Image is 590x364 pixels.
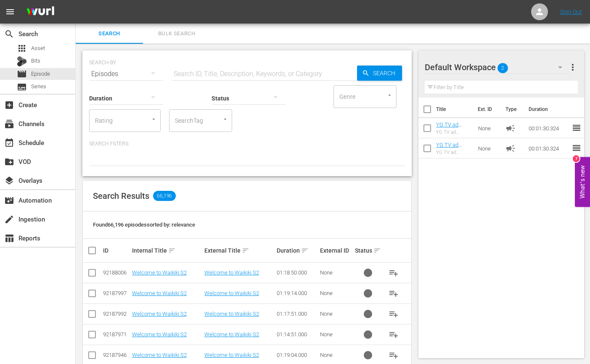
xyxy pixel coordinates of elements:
[320,290,352,296] div: None
[204,311,259,317] a: Welcome to Waikiki S2
[320,352,352,358] div: None
[132,290,187,296] a: Welcome to Waikiki S2
[568,62,578,72] span: more_vert
[357,66,402,81] button: Search
[575,157,590,207] button: Open Feedback Widget
[4,214,14,224] span: Ingestion
[132,311,187,317] a: Welcome to Waikiki S2
[5,7,15,17] span: menu
[560,8,582,15] a: Sign Out
[204,352,259,358] a: Welcome to Waikiki S2
[277,269,317,276] div: 01:18:50.000
[148,29,205,39] span: Bulk Search
[301,247,309,254] span: sort
[4,138,14,148] span: Schedule
[132,245,202,256] div: Internal Title
[132,331,187,338] a: Welcome to Waikiki S2
[31,70,50,78] span: Episode
[103,247,130,254] div: ID
[4,119,14,129] span: Channels
[475,118,503,138] td: None
[277,290,317,296] div: 01:19:14.000
[93,222,195,228] span: Found 66,196 episodes sorted by: relevance
[384,304,404,324] button: playlist_add
[31,57,40,65] span: Bits
[436,150,471,155] div: YG TV ad slate_MV_2023 August_90sec
[389,330,399,340] span: playlist_add
[132,352,187,358] a: Welcome to Waikiki S2
[568,57,578,77] button: more_vert
[17,43,27,53] span: Asset
[320,269,352,276] div: None
[221,115,229,123] button: Open
[473,98,500,121] th: Ext. ID
[17,56,27,66] div: Bits
[81,29,138,39] span: Search
[389,268,399,278] span: playlist_add
[425,55,570,79] div: Default Workspace
[320,331,352,338] div: None
[475,138,503,158] td: None
[93,191,149,201] span: Search Results
[524,98,574,121] th: Duration
[436,142,470,167] a: YG TV ad slate_MV_2023 August_90sec
[277,311,317,317] div: 01:17:51.000
[4,100,14,110] span: Create
[436,121,470,153] a: YG TV ad slate_Variety Show_EN_2023 August_90sec
[204,290,259,296] a: Welcome to Waikiki S2
[204,269,259,276] a: Welcome to Waikiki S2
[500,98,524,121] th: Type
[204,245,274,256] div: External Title
[242,247,249,254] span: sort
[355,245,381,256] div: Status
[103,331,130,338] div: 92187971
[505,123,516,133] span: Ad
[31,44,45,53] span: Asset
[384,263,404,283] button: playlist_add
[389,309,399,319] span: playlist_add
[89,140,405,148] p: Search Filters:
[389,350,399,360] span: playlist_add
[103,352,130,358] div: 92187946
[525,118,571,138] td: 00:01:30.324
[386,91,394,99] button: Open
[389,288,399,298] span: playlist_add
[20,2,61,22] img: ans4CAIJ8jUAAAAAAAAAAAAAAAAAAAAAAAAgQb4GAAAAAAAAAAAAAAAAAAAAAAAAJMjXAAAAAAAAAAAAAAAAAAAAAAAAgAT5G...
[277,245,317,256] div: Duration
[525,138,571,158] td: 00:01:30.324
[4,29,14,39] span: Search
[320,311,352,317] div: None
[370,66,402,81] span: Search
[497,59,508,77] span: 2
[4,157,14,167] span: VOD
[505,143,516,153] span: Ad
[17,82,27,92] span: Series
[150,115,158,123] button: Open
[571,143,582,153] span: reorder
[436,98,473,121] th: Title
[277,331,317,338] div: 01:14:51.000
[103,290,130,296] div: 92187997
[31,82,46,91] span: Series
[89,62,163,86] div: Episodes
[204,331,259,338] a: Welcome to Waikiki S2
[384,283,404,303] button: playlist_add
[384,324,404,345] button: playlist_add
[320,247,352,254] div: External ID
[103,311,130,317] div: 92187992
[571,123,582,133] span: reorder
[153,191,176,201] span: 66,196
[132,269,187,276] a: Welcome to Waikiki S2
[277,352,317,358] div: 01:19:04.000
[4,176,14,186] span: Overlays
[373,247,381,254] span: sort
[168,247,176,254] span: sort
[436,129,471,135] div: YG TV ad slate_Variety Show_EN_2023 August_90sec
[4,233,14,243] span: Reports
[4,195,14,206] span: Automation
[103,269,130,276] div: 92188006
[573,156,579,162] div: 7
[17,69,27,79] span: Episode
